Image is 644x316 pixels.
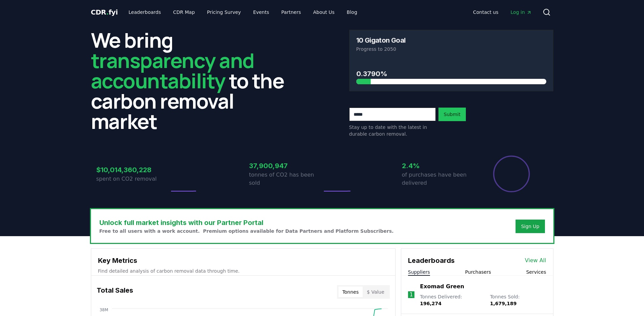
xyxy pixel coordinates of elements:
button: $ Value [363,287,388,297]
span: 1,679,189 [490,301,517,306]
a: Sign Up [521,223,539,230]
p: Find detailed analysis of carbon removal data through time. [98,268,388,274]
p: Progress to 2050 [356,46,546,52]
button: Purchasers [465,269,491,275]
span: Log in [510,9,531,16]
nav: Main [468,6,537,18]
p: tonnes of CO2 has been sold [249,171,322,187]
button: Suppliers [408,269,430,275]
p: Free to all users with a work account. Premium options available for Data Partners and Platform S... [99,228,394,234]
h3: 0.3790% [356,69,546,79]
h3: Leaderboards [408,255,455,266]
h3: 2.4% [402,161,475,171]
h3: Total Sales [97,285,133,299]
span: transparency and accountability [91,46,254,94]
nav: Main [123,6,362,18]
p: Tonnes Delivered : [420,293,483,307]
a: Log in [505,6,537,18]
h3: 10 Gigaton Goal [356,37,406,44]
h3: $10,014,360,228 [96,165,169,175]
a: About Us [308,6,340,18]
h3: Unlock full market insights with our Partner Portal [99,218,394,228]
button: Sign Up [516,220,545,233]
a: Contact us [468,6,504,18]
tspan: 38M [99,308,108,312]
h2: We bring to the carbon removal market [91,30,295,131]
span: CDR fyi [91,8,118,16]
a: Leaderboards [123,6,166,18]
a: CDR Map [168,6,200,18]
p: Stay up to date with the latest in durable carbon removal. [349,124,436,137]
a: Exomad Green [420,283,464,291]
a: Blog [341,6,363,18]
a: CDR.fyi [91,7,118,17]
a: Events [248,6,275,18]
a: Pricing Survey [201,6,246,18]
span: 196,274 [420,301,442,306]
a: View All [525,256,546,265]
p: Tonnes Sold : [490,293,546,307]
p: of purchases have been delivered [402,171,475,187]
button: Services [526,269,546,275]
a: Partners [276,6,306,18]
button: Tonnes [338,287,363,297]
span: . [106,8,109,16]
h3: 37,900,947 [249,161,322,171]
button: Submit [438,108,466,121]
p: 1 [409,291,413,299]
h3: Key Metrics [98,255,388,266]
div: Percentage of sales delivered [493,155,530,193]
p: spent on CO2 removal [96,175,169,183]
